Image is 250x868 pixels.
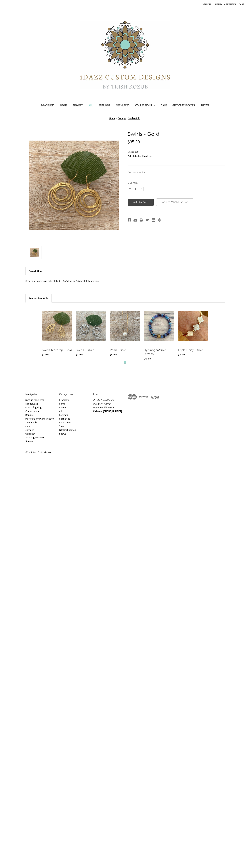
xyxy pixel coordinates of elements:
[239,3,244,6] span: Cart
[25,440,34,443] a: Sitemap
[132,101,158,110] a: Collections
[158,101,170,110] a: Sale
[198,101,212,110] a: Shows
[128,130,225,138] h1: Swirls - Gold
[25,117,225,120] nav: Breadcrumb
[76,306,106,346] a: Swirls - Silver
[170,101,198,110] a: Gift Certificates
[178,353,185,356] span: $75.00
[25,417,54,420] a: Materials and Construction
[128,117,140,120] a: Swirls - Gold
[128,181,225,185] label: Quantity:
[110,348,126,352] a: Pearl - Gold
[222,3,226,6] span: or
[25,436,46,439] a: Shipping & Returns
[26,267,45,275] a: Description
[59,402,65,405] a: Home
[59,417,70,420] a: Necklaces
[178,311,208,341] img: Triple Daisy ~ Gold
[59,413,68,416] a: Earrings
[25,432,35,435] a: warranty
[118,117,126,120] a: Earrings
[59,392,89,396] h5: Categories
[25,421,39,424] a: Testimonials
[199,1,200,8] li: |
[26,294,52,302] a: Related Products
[42,306,72,346] a: Swirls Teardrop - Gold
[25,279,225,283] p: Great go-to swirls in gold plated. 1.25" drop on 14kt goldfill earwires.
[124,361,126,364] button: 1 of 1
[42,348,72,352] a: Swirls Teardrop - Gold
[25,398,44,401] a: Sign up for Alerts
[59,421,71,424] a: Collections
[80,21,170,89] img: iDazz Custom Designs
[86,101,96,110] a: All
[128,139,140,145] span: $35.00
[144,306,174,346] a: Hydrangea/Gold Stretch
[128,150,224,154] dt: Shipping:
[76,353,83,356] span: $35.00
[96,101,113,110] a: Earrings
[59,398,70,401] a: Bracelets
[59,425,64,428] a: Sale
[128,199,154,206] input: Add to Cart
[59,406,67,409] a: Newest
[93,398,123,409] address: [STREET_ADDRESS][PERSON_NAME] Mashpee, MA 02649
[113,101,132,110] a: Necklaces
[76,348,94,352] a: Swirls - Silver
[110,353,117,356] span: $65.00
[29,141,119,230] img: Swirls - Gold
[144,357,151,360] span: $45.00
[42,353,49,356] span: $35.00
[25,406,42,413] a: Free Gift-giving Consultation
[128,154,225,158] dd: Calculated at Checkout
[93,410,122,413] strong: Call us at [PHONE_NUMBER]
[109,117,115,120] a: Home
[144,171,145,174] span: 1
[93,392,123,396] h5: Info
[110,306,140,346] a: Pearl - Gold
[25,428,34,431] a: contact
[76,311,106,341] img: Swirls - Silver
[144,311,174,341] img: Hydrangea/Gold Stretch
[162,200,183,204] span: Add to Wish List
[30,247,39,259] img: Swirls - Gold
[57,101,70,110] a: Home
[25,392,56,396] h5: Navigate
[178,348,203,352] a: Triple Daisy ~ Gold
[59,410,62,413] a: All
[25,451,225,454] p: © 2025 iDazz Custom Designs
[25,425,30,428] a: care
[59,432,66,435] a: Shows
[38,101,57,110] a: Bracelets
[70,101,86,110] a: Newest
[178,306,208,346] a: Triple Daisy ~ Gold
[42,311,72,341] img: Swirls Teardrop - Gold
[156,198,193,206] a: Add to Wish List
[25,413,34,416] a: Repairs
[59,428,76,431] a: Gift Certificates
[110,311,140,341] img: Pearl - Gold
[128,171,225,174] label: Current Stock:
[25,402,38,405] a: about iDazz
[144,348,166,356] a: Hydrangea/Gold Stretch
